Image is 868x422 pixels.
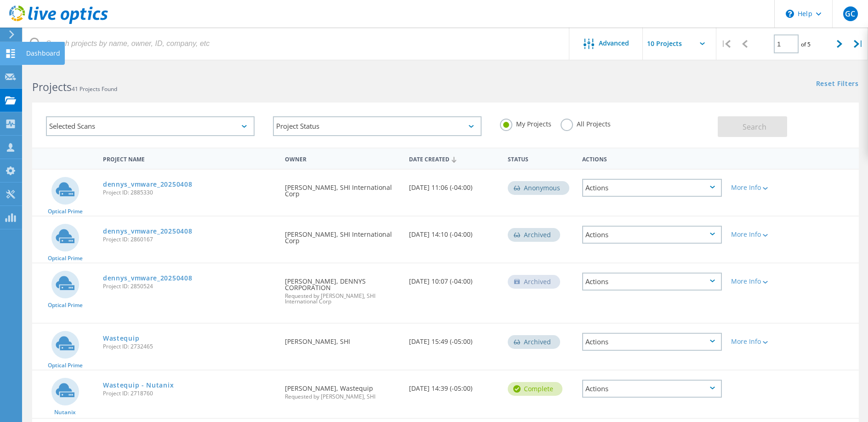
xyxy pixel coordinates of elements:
[503,150,578,167] div: Status
[731,278,788,285] div: More Info
[404,263,504,294] div: [DATE] 10:07 (-04:00)
[743,122,766,132] span: Search
[48,256,83,261] span: Optical Prime
[103,344,276,349] span: Project ID: 2732465
[72,85,117,93] span: 41 Projects Found
[48,302,83,308] span: Optical Prime
[98,150,280,167] div: Project Name
[786,10,794,18] svg: \n
[103,382,174,388] a: Wastequip - Nutanix
[731,184,788,191] div: More Info
[54,410,76,415] span: Nutanix
[280,217,404,253] div: [PERSON_NAME], SHI International Corp
[285,293,400,304] span: Requested by [PERSON_NAME], SHI International Corp
[582,226,722,244] div: Actions
[561,119,611,127] label: All Projects
[845,10,855,17] span: GC
[103,284,276,289] span: Project ID: 2850524
[716,28,735,60] div: |
[404,150,504,167] div: Date Created
[404,170,504,200] div: [DATE] 11:06 (-04:00)
[103,275,192,281] a: dennys_vmware_20250408
[731,338,788,345] div: More Info
[508,228,560,242] div: Archived
[280,170,404,206] div: [PERSON_NAME], SHI International Corp
[508,335,560,349] div: Archived
[103,335,139,342] a: Wastequip
[48,363,83,368] span: Optical Prime
[285,394,400,399] span: Requested by [PERSON_NAME], SHI
[280,371,404,409] div: [PERSON_NAME], Wastequip
[582,273,722,291] div: Actions
[508,275,560,289] div: Archived
[273,116,482,136] div: Project Status
[32,80,72,94] b: Projects
[280,150,404,167] div: Owner
[46,116,255,136] div: Selected Scans
[103,228,192,234] a: dennys_vmware_20250408
[500,119,551,127] label: My Projects
[9,19,108,26] a: Live Optics Dashboard
[718,116,787,137] button: Search
[103,391,276,396] span: Project ID: 2718760
[582,333,722,351] div: Actions
[26,50,60,57] div: Dashboard
[280,324,404,354] div: [PERSON_NAME], SHI
[404,371,504,401] div: [DATE] 14:39 (-05:00)
[103,190,276,195] span: Project ID: 2885330
[816,80,859,88] a: Reset Filters
[103,237,276,242] span: Project ID: 2860167
[582,380,722,398] div: Actions
[103,181,192,188] a: dennys_vmware_20250408
[280,263,404,314] div: [PERSON_NAME], DENNYS CORPORATION
[849,28,868,60] div: |
[508,181,569,195] div: Anonymous
[23,28,570,60] input: Search projects by name, owner, ID, company, etc
[599,40,629,46] span: Advanced
[48,209,83,214] span: Optical Prime
[508,382,562,396] div: Complete
[582,179,722,197] div: Actions
[404,217,504,247] div: [DATE] 14:10 (-04:00)
[404,324,504,354] div: [DATE] 15:49 (-05:00)
[731,231,788,238] div: More Info
[578,150,726,167] div: Actions
[801,40,811,48] span: of 5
